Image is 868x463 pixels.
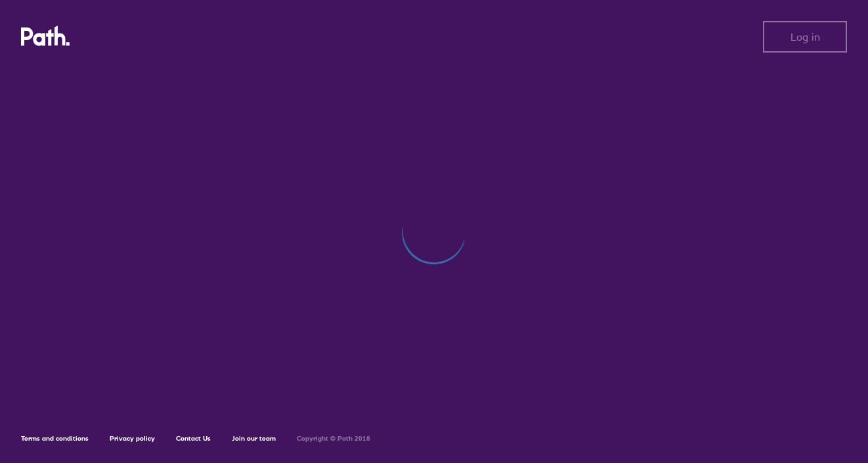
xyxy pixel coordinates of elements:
a: Terms and conditions [21,434,89,443]
a: Privacy policy [110,434,155,443]
a: Join our team [232,434,276,443]
h6: Copyright © Path 2018 [297,435,370,443]
a: Contact Us [176,434,211,443]
button: Log in [763,21,847,53]
span: Log in [791,31,820,43]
